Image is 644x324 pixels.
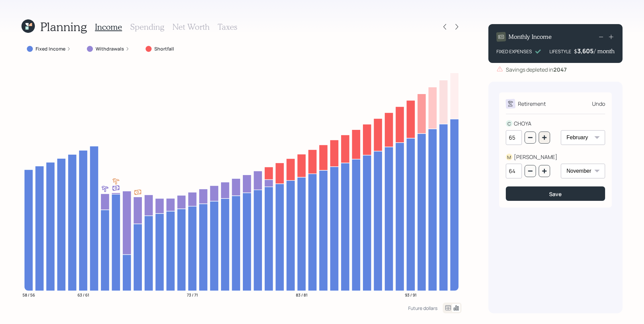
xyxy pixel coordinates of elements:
div: Savings depleted in [506,66,567,74]
div: LIFESTYLE [549,48,571,55]
div: Retirement [518,100,546,108]
div: CHOYA [514,119,531,128]
h1: Planning [40,19,87,34]
tspan: 83 / 81 [296,292,308,298]
b: 2047 [553,66,567,73]
div: Future dollars [408,305,437,311]
h4: $ [574,48,577,55]
label: Withdrawals [96,46,124,52]
tspan: 63 / 61 [77,292,89,298]
h3: Net Worth [172,22,210,32]
tspan: 58 / 56 [22,292,35,298]
tspan: 73 / 71 [187,292,198,298]
label: Fixed Income [36,46,65,52]
div: FIXED EXPENSES [496,48,532,55]
div: C [506,120,513,127]
button: Save [506,186,605,201]
div: Undo [592,100,605,108]
div: [PERSON_NAME] [514,153,557,161]
h3: Spending [130,22,164,32]
h3: Income [95,22,122,32]
h4: / month [594,48,614,55]
div: M [506,154,513,161]
div: Save [549,190,562,198]
h4: Monthly Income [508,33,552,40]
h3: Taxes [218,22,237,32]
div: 3,605 [577,47,594,55]
tspan: 93 / 91 [405,292,417,298]
label: Shortfall [154,46,174,52]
